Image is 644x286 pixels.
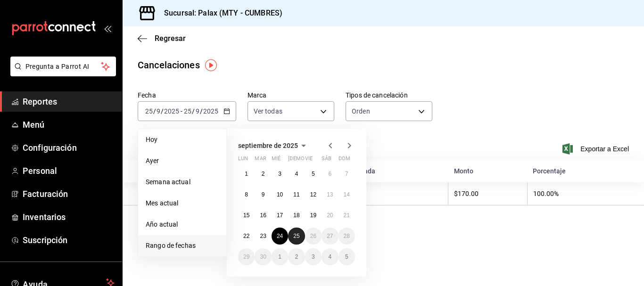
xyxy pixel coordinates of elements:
[181,107,182,115] span: -
[328,253,331,260] abbr: 4 de octubre de 2025
[278,253,281,260] abbr: 1 de octubre de 2025
[322,186,338,203] button: 13 de septiembre de 2025
[156,107,161,115] input: --
[339,228,355,245] button: 28 de septiembre de 2025
[255,186,271,203] button: 9 de septiembre de 2025
[277,191,283,198] abbr: 10 de septiembre de 2025
[254,106,282,116] span: Ver todas
[339,207,355,224] button: 21 de septiembre de 2025
[346,92,432,98] label: Tipos de cancelación
[305,228,322,245] button: 26 de septiembre de 2025
[146,241,219,251] span: Rango de fechas
[146,135,219,145] span: Hoy
[262,191,265,198] abbr: 9 de septiembre de 2025
[448,160,527,182] th: Monto
[245,191,248,198] abbr: 8 de septiembre de 2025
[312,171,315,177] abbr: 5 de septiembre de 2025
[138,92,236,98] label: Fecha
[262,171,265,177] abbr: 2 de septiembre de 2025
[288,207,305,224] button: 18 de septiembre de 2025
[7,68,116,78] a: Pregunta a Parrot AI
[183,107,192,115] input: --
[205,59,217,71] img: Tooltip marker
[260,253,266,260] abbr: 30 de septiembre de 2025
[310,191,316,198] abbr: 12 de septiembre de 2025
[322,248,338,265] button: 4 de octubre de 2025
[146,156,219,166] span: Ayer
[145,107,153,115] input: --
[322,165,338,182] button: 6 de septiembre de 2025
[255,248,271,265] button: 30 de septiembre de 2025
[339,186,355,203] button: 14 de septiembre de 2025
[272,186,288,203] button: 10 de septiembre de 2025
[339,248,355,265] button: 5 de octubre de 2025
[238,207,255,224] button: 15 de septiembre de 2025
[272,228,288,245] button: 24 de septiembre de 2025
[153,107,156,115] span: /
[255,228,271,245] button: 23 de septiembre de 2025
[272,248,288,265] button: 1 de octubre de 2025
[238,140,309,151] button: septiembre de 2025
[310,233,316,239] abbr: 26 de septiembre de 2025
[25,62,101,72] span: Pregunta a Parrot AI
[322,228,338,245] button: 27 de septiembre de 2025
[155,34,186,43] span: Regresar
[238,142,298,149] span: septiembre de 2025
[243,212,249,219] abbr: 15 de septiembre de 2025
[255,207,271,224] button: 16 de septiembre de 2025
[203,107,219,115] input: ----
[260,233,266,239] abbr: 23 de septiembre de 2025
[248,92,334,98] label: Marca
[278,171,281,177] abbr: 3 de septiembre de 2025
[23,188,115,200] span: Facturación
[277,212,283,219] abbr: 17 de septiembre de 2025
[527,160,644,182] th: Porcentaje
[305,165,322,182] button: 5 de septiembre de 2025
[23,164,115,177] span: Personal
[195,107,200,115] input: --
[23,234,115,246] span: Suscripción
[243,253,249,260] abbr: 29 de septiembre de 2025
[123,160,324,182] th: Razón de cancelación
[146,177,219,187] span: Semana actual
[293,212,299,219] abbr: 18 de septiembre de 2025
[123,182,324,205] th: Cancelada por DiDi Food
[238,186,255,203] button: 8 de septiembre de 2025
[305,248,322,265] button: 3 de octubre de 2025
[23,118,115,131] span: Menú
[344,212,350,219] abbr: 21 de septiembre de 2025
[345,171,348,177] abbr: 7 de septiembre de 2025
[238,228,255,245] button: 22 de septiembre de 2025
[238,248,255,265] button: 29 de septiembre de 2025
[564,143,629,155] button: Exportar a Excel
[200,107,203,115] span: /
[345,253,348,260] abbr: 5 de octubre de 2025
[161,107,164,115] span: /
[138,34,186,43] button: Regresar
[339,165,355,182] button: 7 de septiembre de 2025
[157,8,282,19] h3: Sucursal: Palax (MTY - CUMBRES)
[238,165,255,182] button: 1 de septiembre de 2025
[327,212,333,219] abbr: 20 de septiembre de 2025
[293,233,299,239] abbr: 25 de septiembre de 2025
[23,95,115,108] span: Reportes
[295,253,298,260] abbr: 2 de octubre de 2025
[312,253,315,260] abbr: 3 de octubre de 2025
[305,186,322,203] button: 12 de septiembre de 2025
[260,212,266,219] abbr: 16 de septiembre de 2025
[272,165,288,182] button: 3 de septiembre de 2025
[146,198,219,208] span: Mes actual
[448,182,527,205] th: $170.00
[310,212,316,219] abbr: 19 de septiembre de 2025
[23,211,115,223] span: Inventarios
[255,155,266,165] abbr: martes
[293,191,299,198] abbr: 11 de septiembre de 2025
[272,155,281,165] abbr: miércoles
[339,155,350,165] abbr: domingo
[288,228,305,245] button: 25 de septiembre de 2025
[138,58,200,72] div: Cancelaciones
[327,233,333,239] abbr: 27 de septiembre de 2025
[277,233,283,239] abbr: 24 de septiembre de 2025
[328,171,331,177] abbr: 6 de septiembre de 2025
